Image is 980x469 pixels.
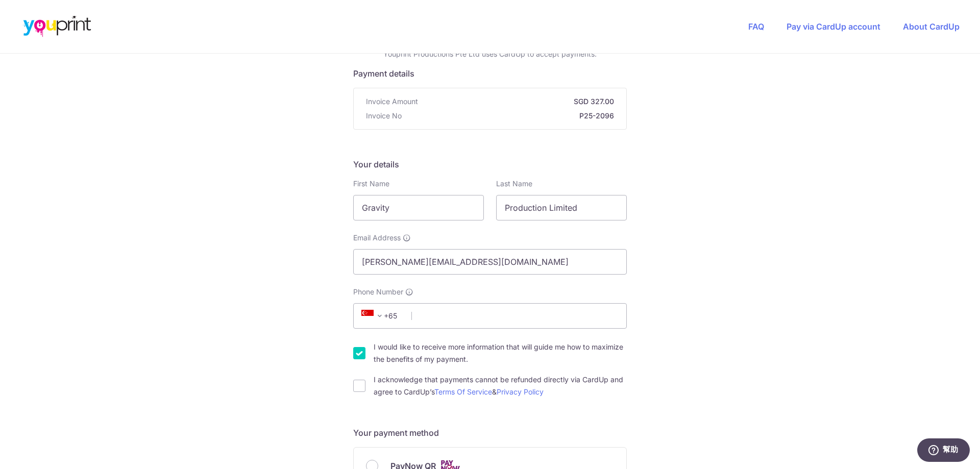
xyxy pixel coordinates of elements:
span: Invoice No [366,111,402,121]
iframe: 開啟您可用於找到更多資訊的 Widget [917,438,970,464]
span: Email Address [353,233,401,243]
label: Last Name [496,179,532,189]
span: +65 [358,310,404,322]
a: Terms Of Service [434,387,492,396]
a: FAQ [748,21,764,32]
h5: Your details [353,158,627,170]
h5: Payment details [353,67,627,80]
strong: P25-2096 [406,111,614,121]
span: Phone Number [353,287,403,297]
label: I would like to receive more information that will guide me how to maximize the benefits of my pa... [374,341,627,365]
a: Privacy Policy [497,387,544,396]
input: Email address [353,249,627,275]
span: +65 [361,310,386,322]
a: Pay via CardUp account [787,21,880,32]
h5: Your payment method [353,427,627,439]
input: First name [353,195,484,220]
p: Youprint Productions Pte Ltd uses CardUp to accept payments. [353,49,627,59]
strong: SGD 327.00 [422,96,614,107]
label: I acknowledge that payments cannot be refunded directly via CardUp and agree to CardUp’s & [374,374,627,398]
input: Last name [496,195,627,220]
span: Invoice Amount [366,96,418,107]
a: About CardUp [903,21,960,32]
label: First Name [353,179,389,189]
